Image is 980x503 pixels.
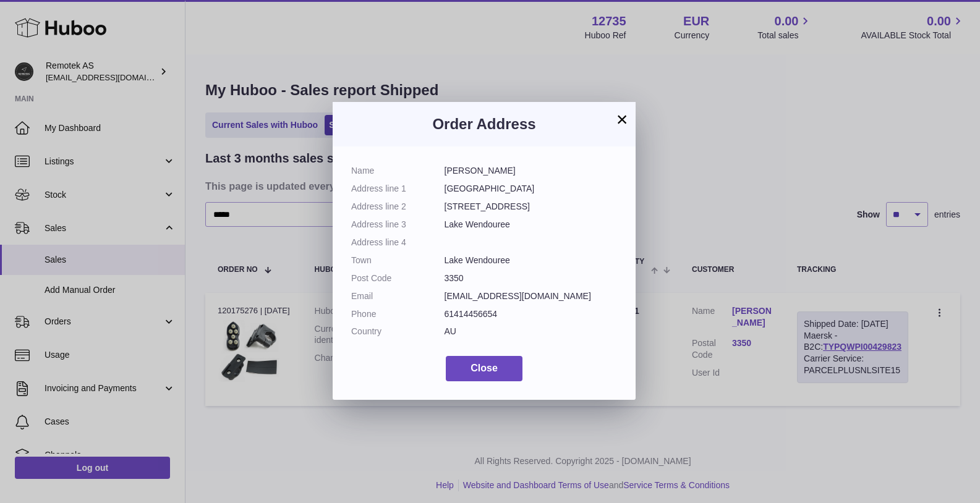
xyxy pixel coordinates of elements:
[615,112,629,127] button: ×
[445,183,618,195] dd: [GEOGRAPHIC_DATA]
[446,356,522,381] button: Close
[445,255,618,266] dd: Lake Wendouree
[351,290,445,302] dt: Email
[351,308,445,320] dt: Phone
[445,219,618,230] dd: Lake Wendouree
[351,255,445,266] dt: Town
[351,201,445,213] dt: Address line 2
[445,326,618,337] dd: AU
[445,201,618,213] dd: [STREET_ADDRESS]
[351,219,445,230] dt: Address line 3
[445,290,618,302] dd: [EMAIL_ADDRESS][DOMAIN_NAME]
[445,165,618,177] dd: [PERSON_NAME]
[351,183,445,195] dt: Address line 1
[351,326,445,337] dt: Country
[445,308,618,320] dd: 61414456654
[471,363,498,373] span: Close
[351,114,617,134] h3: Order Address
[351,237,445,248] dt: Address line 4
[445,273,618,284] dd: 3350
[351,165,445,177] dt: Name
[351,273,445,284] dt: Post Code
